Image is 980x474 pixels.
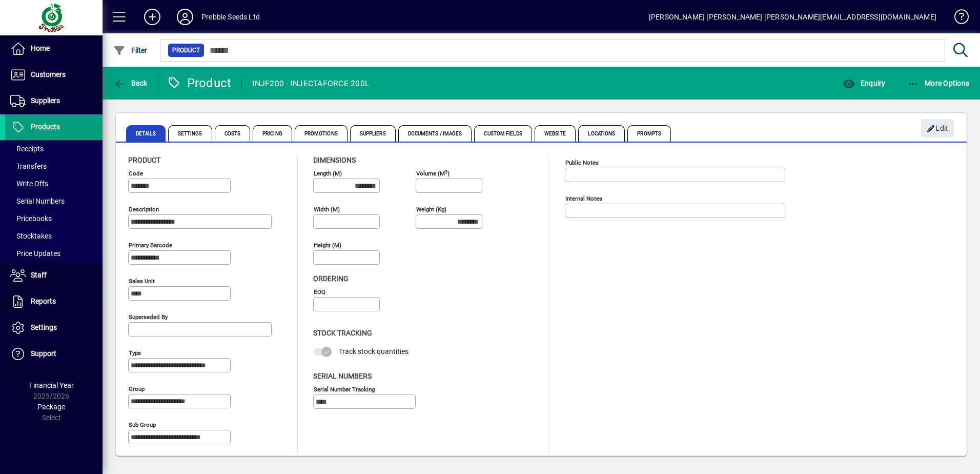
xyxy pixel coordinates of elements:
mat-label: Height (m) [314,242,341,249]
mat-label: Serial Number tracking [314,385,375,392]
button: Edit [921,119,954,137]
a: Transfers [5,157,103,175]
span: Financial Year [29,381,74,389]
a: Home [5,36,103,62]
span: Settings [168,125,212,142]
a: Serial Numbers [5,192,103,210]
span: Price Updates [10,249,60,258]
a: Staff [5,263,103,288]
a: Reports [5,289,103,314]
mat-label: Public Notes [565,159,599,166]
span: Details [126,125,166,142]
span: Settings [31,323,57,331]
button: Filter [111,41,150,60]
span: Edit [927,120,949,137]
mat-label: Sales unit [129,278,155,285]
span: Custom Fields [474,125,532,142]
mat-label: Superseded by [129,313,168,321]
span: Product [128,156,160,164]
span: Stocktakes [10,232,52,240]
span: Serial Numbers [313,372,372,380]
button: Profile [169,8,201,26]
div: [PERSON_NAME] [PERSON_NAME] [PERSON_NAME][EMAIL_ADDRESS][DOMAIN_NAME] [649,9,936,25]
span: Website [535,125,576,142]
div: Prebble Seeds Ltd [201,9,260,25]
span: Dimensions [313,156,356,164]
span: Customers [31,70,66,78]
span: Pricebooks [10,214,52,223]
mat-label: Volume (m ) [416,170,450,177]
app-page-header-button: Back [103,74,159,92]
span: Reports [31,297,56,305]
a: Write Offs [5,175,103,192]
span: Track stock quantities [339,347,409,355]
a: Receipts [5,140,103,157]
a: Stocktakes [5,227,103,245]
button: Back [111,74,150,92]
span: Suppliers [31,96,60,105]
span: Home [31,44,50,52]
span: Serial Numbers [10,197,65,205]
span: Ordering [313,274,349,283]
button: More Options [905,74,972,92]
span: Stock Tracking [313,329,372,337]
span: Costs [215,125,251,142]
span: Locations [578,125,625,142]
span: Filter [113,46,148,54]
span: Write Offs [10,180,48,188]
span: Products [31,123,60,131]
span: Transfers [10,162,47,170]
a: Knowledge Base [947,2,967,35]
span: Support [31,349,56,358]
div: INJF200 - INJECTAFORCE 200L [252,75,369,92]
span: Product [172,45,200,55]
sup: 3 [445,169,447,174]
div: Product [167,75,232,91]
span: Prompts [627,125,671,142]
span: Enquiry [843,79,885,87]
mat-label: Code [129,170,143,177]
mat-label: EOQ [314,288,325,295]
span: Package [37,403,65,411]
a: Support [5,341,103,367]
a: Settings [5,315,103,341]
span: Suppliers [350,125,396,142]
button: Add [136,8,169,26]
a: Price Updates [5,245,103,262]
mat-label: Description [129,206,159,213]
mat-label: Length (m) [314,170,342,177]
span: Promotions [295,125,348,142]
mat-label: Weight (Kg) [416,206,446,213]
mat-label: Primary barcode [129,242,172,249]
span: Receipts [10,145,44,153]
span: Back [113,79,148,87]
mat-label: Internal Notes [565,195,602,202]
mat-label: Group [129,385,145,392]
span: More Options [907,79,970,87]
mat-label: Sub group [129,421,156,428]
a: Pricebooks [5,210,103,227]
span: Staff [31,271,47,279]
button: Enquiry [840,74,888,92]
a: Customers [5,62,103,88]
a: Suppliers [5,88,103,114]
span: Pricing [253,125,292,142]
mat-label: Width (m) [314,206,340,213]
mat-label: Type [129,349,141,357]
span: Documents / Images [398,125,472,142]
